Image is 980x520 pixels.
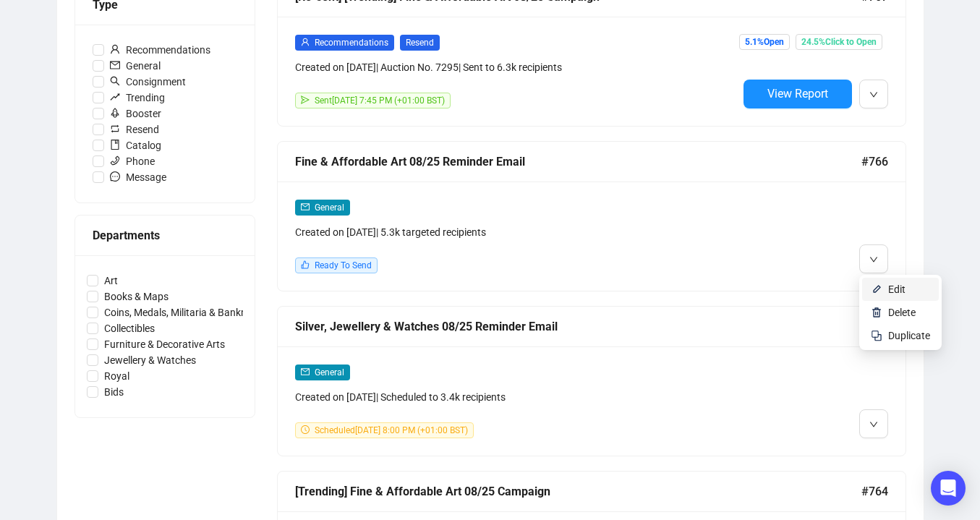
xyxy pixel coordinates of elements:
img: svg+xml;base64,PHN2ZyB4bWxucz0iaHR0cDovL3d3dy53My5vcmcvMjAwMC9zdmciIHdpZHRoPSIyNCIgaGVpZ2h0PSIyNC... [871,330,882,341]
span: Furniture & Decorative Arts [98,336,231,352]
span: Resend [104,122,165,137]
span: down [869,90,878,99]
span: down [869,420,878,429]
span: Delete [888,307,916,318]
span: Art [98,273,124,289]
span: message [110,171,120,182]
div: [Trending] Fine & Affordable Art 08/25 Campaign [295,482,861,500]
span: Trending [104,90,171,106]
span: down [869,255,878,264]
span: Sent [DATE] 7:45 PM (+01:00 BST) [315,95,445,106]
span: rise [110,92,120,102]
img: svg+xml;base64,PHN2ZyB4bWxucz0iaHR0cDovL3d3dy53My5vcmcvMjAwMC9zdmciIHhtbG5zOnhsaW5rPSJodHRwOi8vd3... [871,284,882,295]
div: Created on [DATE] | 5.3k targeted recipients [295,224,738,240]
span: Duplicate [888,330,930,341]
span: Consignment [104,74,192,90]
span: phone [110,155,120,166]
span: #764 [861,482,888,500]
div: Silver, Jewellery & Watches 08/25 Reminder Email [295,317,861,336]
span: mail [301,367,310,376]
span: mail [110,60,120,70]
span: Edit [888,284,906,295]
span: user [301,38,310,46]
span: General [315,367,344,378]
span: retweet [110,124,120,134]
span: Booster [104,106,167,122]
span: Recommendations [104,42,216,58]
span: Phone [104,153,161,169]
span: book [110,140,120,150]
span: Collectibles [98,320,161,336]
span: 24.5% Click to Open [796,34,882,50]
span: user [110,44,120,54]
span: like [301,260,310,269]
span: #766 [861,153,888,171]
span: Books & Maps [98,289,174,304]
a: Silver, Jewellery & Watches 08/25 Reminder Email#765mailGeneralCreated on [DATE]| Scheduled to 3.... [277,306,906,456]
img: svg+xml;base64,PHN2ZyB4bWxucz0iaHR0cDovL3d3dy53My5vcmcvMjAwMC9zdmciIHhtbG5zOnhsaW5rPSJodHRwOi8vd3... [871,307,882,318]
span: Recommendations [315,38,388,48]
span: send [301,95,310,104]
span: clock-circle [301,425,310,434]
span: Resend [400,35,440,51]
span: Royal [98,368,135,384]
span: Catalog [104,137,167,153]
div: Departments [93,226,237,244]
span: Jewellery & Watches [98,352,202,368]
div: Open Intercom Messenger [931,471,966,506]
span: General [104,58,166,74]
span: General [315,203,344,213]
span: Ready To Send [315,260,372,270]
span: 5.1% Open [739,34,790,50]
span: Message [104,169,172,185]
span: Scheduled [DATE] 8:00 PM (+01:00 BST) [315,425,468,435]
a: Fine & Affordable Art 08/25 Reminder Email#766mailGeneralCreated on [DATE]| 5.3k targeted recipie... [277,141,906,291]
span: search [110,76,120,86]
div: Fine & Affordable Art 08/25 Reminder Email [295,153,861,171]
span: View Report [767,87,828,101]
button: View Report [743,80,852,108]
span: Bids [98,384,129,400]
div: Created on [DATE] | Auction No. 7295 | Sent to 6.3k recipients [295,59,738,75]
span: rocket [110,108,120,118]
div: Created on [DATE] | Scheduled to 3.4k recipients [295,389,738,405]
span: mail [301,203,310,211]
span: Coins, Medals, Militaria & Banknotes [98,304,272,320]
